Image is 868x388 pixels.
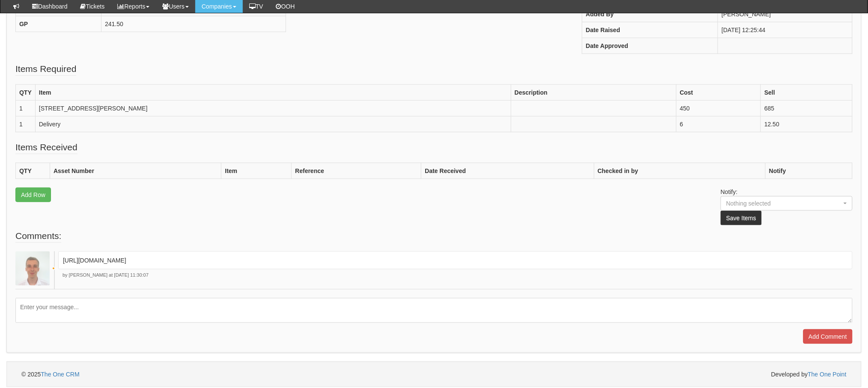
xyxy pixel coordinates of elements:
th: Date Received [421,163,594,179]
p: by [PERSON_NAME] at [DATE] 11:30:07 [58,272,853,279]
p: Notify: [721,188,853,225]
td: 12.50 [761,116,853,132]
th: Reference [292,163,421,179]
th: Added By [582,6,718,22]
th: Item [221,163,292,179]
th: Sell [761,85,853,101]
td: 241.50 [101,16,286,32]
legend: Items Required [15,63,76,76]
span: © 2025 [21,371,80,378]
th: GP [16,16,101,32]
td: 1 [16,101,36,116]
button: Save Items [721,211,762,225]
a: The One CRM [41,371,79,378]
img: Mason Davies [15,251,50,286]
td: [STREET_ADDRESS][PERSON_NAME] [35,101,511,116]
th: Asset Number [50,163,221,179]
th: QTY [16,163,50,179]
span: Developed by [771,370,847,379]
a: Add Row [15,188,51,202]
th: Item [35,85,511,101]
th: Description [511,85,676,101]
th: Date Raised [582,22,718,38]
td: [DATE] 12:25:44 [718,22,852,38]
td: 1 [16,116,36,132]
td: Delivery [35,116,511,132]
td: 685 [761,101,853,116]
button: Nothing selected [721,196,853,211]
th: Notify [766,163,853,179]
legend: Comments: [15,230,61,243]
th: Date Approved [582,38,718,54]
div: Nothing selected [726,199,831,208]
td: [PERSON_NAME] [718,6,852,22]
input: Add Comment [803,329,853,344]
a: The One Point [808,371,847,378]
td: 6 [676,116,761,132]
th: QTY [16,85,36,101]
th: Cost [676,85,761,101]
p: [URL][DOMAIN_NAME] [63,256,848,265]
th: Checked in by [594,163,765,179]
legend: Items Received [15,141,78,154]
td: 450 [676,101,761,116]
